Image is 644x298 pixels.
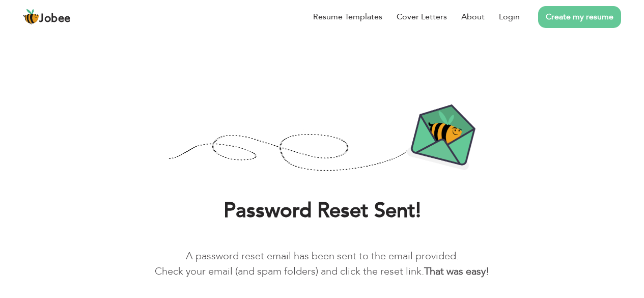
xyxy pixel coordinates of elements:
a: Login [499,11,520,23]
img: Password-Reset-Confirmation.png [169,104,475,173]
span: Jobee [39,13,71,24]
a: Create my resume [538,6,621,28]
a: Cover Letters [397,11,447,23]
p: A password reset email has been sent to the email provided. Check your email (and spam folders) a... [15,249,629,279]
img: jobee.io [23,9,39,25]
b: That was easy! [424,264,489,278]
a: About [461,11,485,23]
a: Resume Templates [313,11,382,23]
a: Jobee [23,9,71,25]
h1: Password Reset Sent! [15,198,629,224]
